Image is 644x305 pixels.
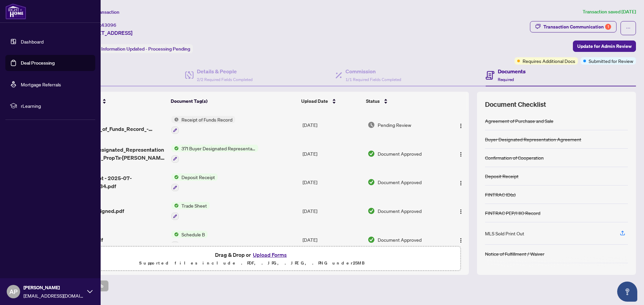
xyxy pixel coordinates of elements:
[171,231,179,238] img: Status Icon
[47,259,457,267] p: Supported files include .PDF, .JPG, .JPEG, .PNG under 25 MB
[378,207,422,215] span: Document Approved
[589,57,633,65] span: Submitted for Review
[179,116,235,123] span: Receipt of Funds Record
[179,145,258,152] span: 371 Buyer Designated Representation Agreement - Authority for Purchase or Lease
[21,60,55,66] a: Deal Processing
[168,92,299,110] th: Document Tag(s)
[498,67,526,75] h4: Documents
[83,29,132,37] span: [STREET_ADDRESS]
[368,207,375,215] img: Document Status
[485,191,516,198] div: FINTRAC ID(s)
[498,77,514,82] span: Required
[300,197,365,225] td: [DATE]
[63,92,168,110] th: (17) File Name
[378,150,422,157] span: Document Approved
[300,110,365,139] td: [DATE]
[455,120,466,130] button: Logo
[83,44,193,53] div: Status:
[171,145,179,152] img: Status Icon
[458,152,464,157] img: Logo
[378,178,422,186] span: Document Approved
[197,67,253,75] h4: Details & People
[458,180,464,186] img: Logo
[455,177,466,187] button: Logo
[485,250,544,257] div: Notice of Fulfillment / Waiver
[523,57,575,65] span: Requires Additional Docs
[23,292,84,299] span: [EMAIL_ADDRESS][DOMAIN_NAME]
[368,236,375,243] img: Document Status
[455,206,466,216] button: Logo
[66,117,166,133] span: FINTRAC_-_635_Receipt_of_Funds_Record_-_PropTx-[PERSON_NAME].pdf
[23,284,84,291] span: [PERSON_NAME]
[9,287,17,296] span: AP
[171,116,179,123] img: Status Icon
[43,246,461,271] span: Drag & Drop orUpload FormsSupported files include .PDF, .JPG, .JPEG, .PNG under25MB
[485,172,519,180] div: Deposit Receipt
[300,225,365,254] td: [DATE]
[299,92,363,110] th: Upload Date
[179,173,218,181] span: Deposit Receipt
[66,146,166,162] span: 371_Buyer_Designated_Representation_Agreement_-_PropTx-[PERSON_NAME] 1.pdf
[485,117,553,125] div: Agreement of Purchase and Sale
[458,123,464,129] img: Logo
[368,178,375,186] img: Document Status
[171,145,258,163] button: Status Icon371 Buyer Designated Representation Agreement - Authority for Purchase or Lease
[485,100,546,109] span: Document Checklist
[605,24,611,30] div: 1
[179,231,208,238] span: Schedule B
[368,150,375,157] img: Document Status
[171,173,218,192] button: Status IconDeposit Receipt
[458,209,464,214] img: Logo
[21,39,44,45] a: Dashboard
[171,116,235,134] button: Status IconReceipt of Funds Record
[485,230,524,237] div: MLS Sold Print Out
[171,231,208,249] button: Status IconSchedule B
[485,136,581,143] div: Buyer Designated Representation Agreement
[179,202,210,209] span: Trade Sheet
[366,97,380,105] span: Status
[171,202,179,209] img: Status Icon
[363,92,444,110] th: Status
[378,236,422,243] span: Document Approved
[573,41,636,52] button: Update for Admin Review
[197,77,253,82] span: 2/2 Required Fields Completed
[345,67,401,75] h4: Commission
[378,121,411,129] span: Pending Review
[171,202,210,220] button: Status IconTrade Sheet
[251,250,289,259] button: Upload Forms
[21,102,91,109] span: rLearning
[543,21,611,32] div: Transaction Communication
[583,8,636,16] article: Transaction saved [DATE]
[455,148,466,159] button: Logo
[626,26,631,30] span: ellipsis
[458,238,464,243] img: Logo
[215,250,289,259] span: Drag & Drop or
[101,46,190,52] span: Information Updated - Processing Pending
[530,21,616,32] button: Transaction Communication1
[577,41,632,52] span: Update for Admin Review
[300,168,365,197] td: [DATE]
[5,3,26,19] img: logo
[368,121,375,129] img: Document Status
[455,234,466,245] button: Logo
[485,154,544,161] div: Confirmation of Cooperation
[485,209,540,217] div: FINTRAC PEP/HIO Record
[301,97,328,105] span: Upload Date
[66,174,166,190] span: Deposit receipt - 2025-07-09T183541534.pdf
[101,22,116,28] span: 43096
[171,173,179,181] img: Status Icon
[84,9,119,15] span: View Transaction
[345,77,401,82] span: 1/1 Required Fields Completed
[21,81,61,87] a: Mortgage Referrals
[617,282,637,302] button: Open asap
[300,139,365,168] td: [DATE]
